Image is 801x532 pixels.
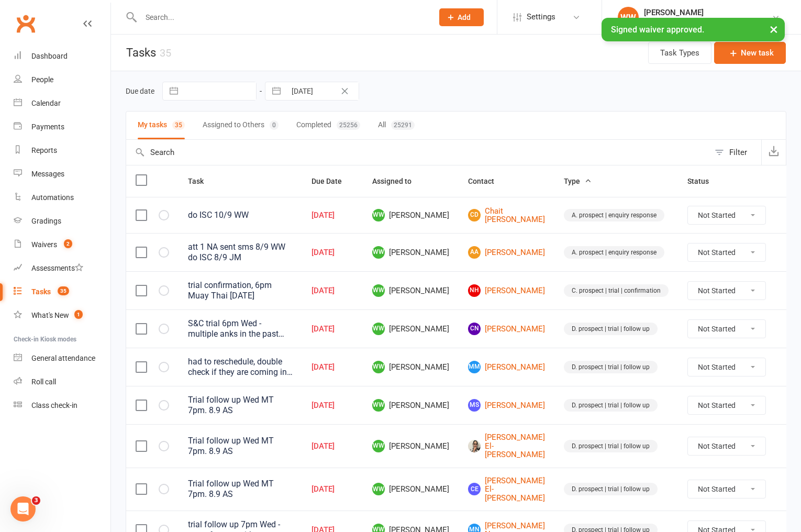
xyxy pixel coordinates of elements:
[172,120,185,130] div: 35
[311,325,353,334] div: [DATE]
[468,476,545,503] a: CE[PERSON_NAME] El-[PERSON_NAME]
[564,440,658,452] div: D. prospect | trial | follow up
[714,42,786,64] button: New task
[468,433,545,459] a: [PERSON_NAME] El-[PERSON_NAME]
[14,394,110,417] a: Class kiosk mode
[336,85,354,97] button: Clear Date
[311,442,353,451] div: [DATE]
[160,47,171,59] div: 35
[31,378,56,386] div: Roll call
[372,323,385,335] span: WW
[311,177,353,185] span: Due Date
[111,35,171,71] h1: Tasks
[14,347,110,370] a: General attendance kiosk mode
[188,318,293,339] div: S&C trial 6pm Wed - multiple anks in the past 9/9 WW
[372,246,449,259] span: [PERSON_NAME]
[188,436,293,457] div: Trial follow up Wed MT 7pm. 8.9 AS
[138,112,185,139] button: My tasks35
[74,310,83,319] span: 1
[468,207,545,224] a: CDChait [PERSON_NAME]
[468,399,545,412] a: MS[PERSON_NAME]
[564,323,658,335] div: D. prospect | trial | follow up
[687,177,720,185] span: Status
[564,209,664,221] div: A. prospect | enquiry response
[644,8,772,17] div: [PERSON_NAME]
[468,209,481,221] span: CD
[31,264,83,272] div: Assessments
[372,399,385,412] span: WW
[468,323,545,335] a: CN[PERSON_NAME]
[468,440,481,452] img: Samantha El-Helou
[468,361,545,373] a: MM[PERSON_NAME]
[468,284,545,297] a: NH[PERSON_NAME]
[468,361,481,373] span: MM
[31,401,77,409] div: Class check-in
[31,52,68,60] div: Dashboard
[14,162,110,186] a: Messages
[372,284,385,297] span: WW
[31,311,69,319] div: What's New
[468,246,481,259] span: AA
[14,304,110,327] a: What's New1
[14,45,110,68] a: Dashboard
[31,123,64,131] div: Payments
[564,399,658,412] div: D. prospect | trial | follow up
[311,363,353,372] div: [DATE]
[188,395,293,416] div: Trial follow up Wed MT 7pm. 8.9 AS
[311,175,353,187] button: Due Date
[14,92,110,115] a: Calendar
[644,17,772,27] div: Dominance MMA [GEOGRAPHIC_DATA]
[564,177,592,185] span: Type
[372,483,385,495] span: WW
[468,177,506,185] span: Contact
[14,115,110,139] a: Payments
[378,112,415,139] button: All25291
[527,5,555,29] span: Settings
[468,483,481,495] span: CE
[311,485,353,494] div: [DATE]
[764,18,783,40] button: ×
[14,139,110,162] a: Reports
[188,479,293,500] div: Trial follow up Wed MT 7pm. 8.9 AS
[14,186,110,209] a: Automations
[31,287,51,296] div: Tasks
[188,210,293,220] div: do ISC 10/9 WW
[270,120,279,130] div: 0
[188,357,293,378] div: had to reschedule, double check if they are coming in [DATE] or [DATE], trial follow up - 10am MT...
[126,87,154,95] label: Due date
[458,13,471,21] span: Add
[311,211,353,220] div: [DATE]
[687,175,720,187] button: Status
[188,280,293,301] div: trial confirmation, 6pm Muay Thai [DATE]
[14,257,110,280] a: Assessments
[729,146,747,159] div: Filter
[709,140,761,165] button: Filter
[14,280,110,304] a: Tasks 35
[31,170,64,178] div: Messages
[372,440,449,452] span: [PERSON_NAME]
[14,370,110,394] a: Roll call
[391,120,415,130] div: 25291
[564,483,658,495] div: D. prospect | trial | follow up
[468,246,545,259] a: AA[PERSON_NAME]
[372,209,385,221] span: WW
[14,233,110,257] a: Waivers 2
[372,323,449,335] span: [PERSON_NAME]
[64,239,72,248] span: 2
[564,175,592,187] button: Type
[31,240,57,249] div: Waivers
[31,217,61,225] div: Gradings
[564,246,664,259] div: A. prospect | enquiry response
[468,175,506,187] button: Contact
[31,354,95,362] div: General attendance
[372,361,385,373] span: WW
[58,286,69,295] span: 35
[126,140,709,165] input: Search
[648,42,711,64] button: Task Types
[439,8,484,26] button: Add
[372,246,385,259] span: WW
[468,399,481,412] span: MS
[468,323,481,335] span: CN
[138,10,426,25] input: Search...
[13,10,39,37] a: Clubworx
